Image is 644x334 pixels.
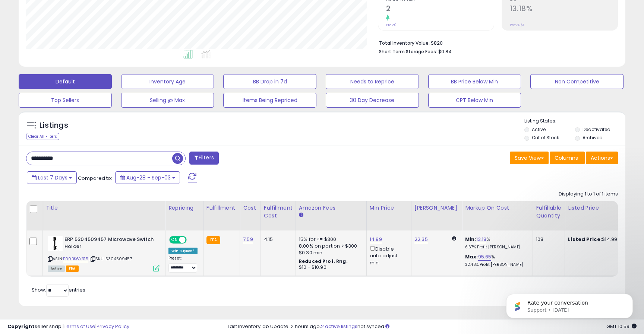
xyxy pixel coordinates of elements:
[510,23,524,27] small: Prev: N/A
[223,74,316,89] button: BB Drop in 7d
[370,245,405,266] div: Disable auto adjust min
[32,286,85,293] span: Show: entries
[299,258,348,264] b: Reduced Prof. Rng.
[206,236,220,244] small: FBA
[121,74,214,89] button: Inventory Age
[476,236,487,243] a: 13.18
[48,236,160,271] div: ASIN:
[379,48,437,55] b: Short Term Storage Fees:
[428,93,521,108] button: CPT Below Min
[465,245,527,250] p: 6.67% Profit [PERSON_NAME]
[568,204,632,212] div: Listed Price
[40,120,68,131] h5: Listings
[115,171,180,184] button: Aug-28 - Sep-03
[465,254,527,267] div: %
[38,174,67,181] span: Last 7 Days
[495,278,644,330] iframe: Intercom notifications message
[568,236,630,243] div: $14.99
[550,152,585,164] button: Columns
[559,191,618,198] div: Displaying 1 to 1 of 1 items
[126,174,171,181] span: Aug-28 - Sep-03
[66,265,79,272] span: FBA
[524,118,625,125] p: Listing States:
[299,264,361,271] div: $10 - $10.90
[379,40,430,46] b: Total Inventory Value:
[462,201,533,230] th: The percentage added to the cost of goods (COGS) that forms the calculator for Min & Max prices.
[326,93,419,108] button: 30 Day Decrease
[299,204,363,212] div: Amazon Fees
[438,48,452,55] span: $0.84
[536,204,562,220] div: Fulfillable Quantity
[299,249,361,256] div: $0.30 min
[264,236,290,243] div: 4.15
[243,236,253,243] a: 7.59
[465,253,478,260] b: Max:
[7,323,129,330] div: seller snap | |
[264,204,293,220] div: Fulfillment Cost
[386,23,397,27] small: Prev: 0
[386,4,494,15] h2: 2
[206,204,237,212] div: Fulfillment
[168,248,198,254] div: Win BuyBox *
[78,175,112,182] span: Compared to:
[27,171,77,184] button: Last 7 Days
[121,93,214,108] button: Selling @ Max
[48,236,63,251] img: 21JhZoLVUpL._SL40_.jpg
[465,236,527,250] div: %
[583,126,610,133] label: Deactivated
[299,236,361,243] div: 15% for <= $300
[243,204,258,212] div: Cost
[555,154,578,162] span: Columns
[46,204,162,212] div: Title
[510,4,618,15] h2: 13.18%
[370,236,382,243] a: 14.99
[532,134,559,141] label: Out of Stock
[583,134,603,141] label: Archived
[64,236,155,252] b: ERP 5304509457 Microwave Switch Holder
[299,243,361,249] div: 8.00% on portion > $300
[89,256,132,262] span: | SKU: 5304509457
[478,253,492,261] a: 95.65
[170,237,179,243] span: ON
[168,256,198,273] div: Preset:
[7,323,35,330] strong: Copyright
[568,236,602,243] b: Listed Price:
[223,93,316,108] button: Items Being Repriced
[586,152,618,164] button: Actions
[64,323,95,330] a: Terms of Use
[532,126,546,133] label: Active
[168,204,200,212] div: Repricing
[48,265,65,272] span: All listings currently available for purchase on Amazon
[530,74,624,89] button: Non Competitive
[414,236,428,243] a: 22.35
[97,323,129,330] a: Privacy Policy
[465,204,530,212] div: Markup on Cost
[428,74,521,89] button: BB Price Below Min
[370,204,408,212] div: Min Price
[228,323,637,330] div: Last InventoryLab Update: 2 hours ago, not synced.
[189,152,218,165] button: Filters
[19,74,112,89] button: Default
[536,236,559,243] div: 108
[26,133,59,140] div: Clear All Filters
[186,237,198,243] span: OFF
[326,74,419,89] button: Needs to Reprice
[414,204,459,212] div: [PERSON_NAME]
[19,93,112,108] button: Top Sellers
[379,38,612,47] li: $820
[510,152,549,164] button: Save View
[321,323,357,330] a: 2 active listings
[465,262,527,267] p: 32.48% Profit [PERSON_NAME]
[299,212,303,219] small: Amazon Fees.
[465,236,476,243] b: Min:
[63,256,88,262] a: B09BK6Y315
